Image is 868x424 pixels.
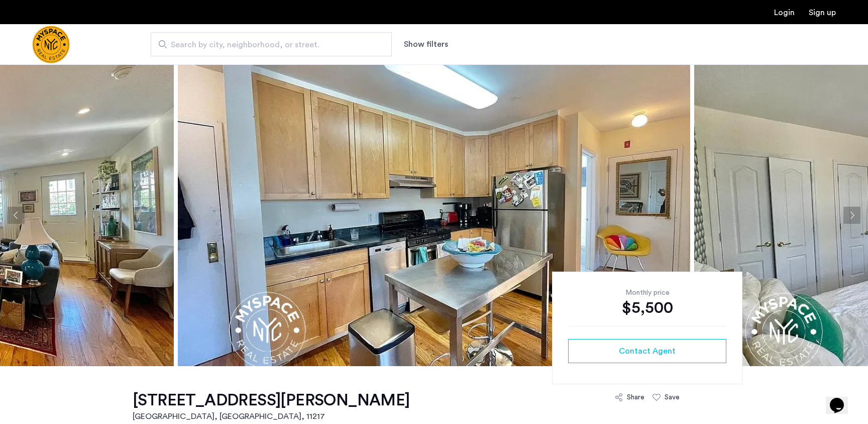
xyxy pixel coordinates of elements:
iframe: chat widget [826,384,858,414]
div: Monthly price [568,288,726,298]
h1: [STREET_ADDRESS][PERSON_NAME] [133,390,410,410]
img: logo [32,26,70,63]
input: Apartment Search [151,32,392,56]
button: button [568,339,726,363]
h2: [GEOGRAPHIC_DATA], [GEOGRAPHIC_DATA] , 11217 [133,410,410,422]
div: $5,500 [568,298,726,318]
span: Contact Agent [619,345,676,357]
a: Cazamio Logo [32,26,70,63]
button: Show or hide filters [404,38,448,50]
a: Registration [809,9,836,17]
img: apartment [178,64,690,366]
div: Share [627,392,644,402]
div: Save [665,392,680,402]
button: Next apartment [843,207,860,224]
a: [STREET_ADDRESS][PERSON_NAME][GEOGRAPHIC_DATA], [GEOGRAPHIC_DATA], 11217 [133,390,410,422]
button: Previous apartment [8,207,25,224]
span: Search by city, neighborhood, or street. [171,39,364,51]
a: Login [774,9,795,17]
